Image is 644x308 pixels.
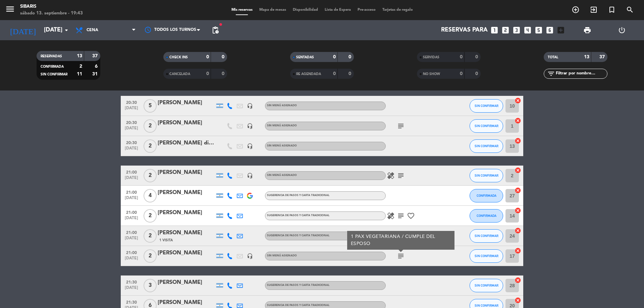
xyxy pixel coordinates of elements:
[247,103,253,109] i: headset_mic
[515,277,521,284] i: cancel
[158,298,215,307] div: [PERSON_NAME]
[211,26,219,34] span: pending_actions
[397,212,405,220] i: subject
[228,8,256,12] span: Mis reservas
[267,174,297,177] span: Sin menú asignado
[41,73,67,76] span: SIN CONFIRMAR
[354,8,379,12] span: Pre-acceso
[515,207,521,214] i: cancel
[267,144,297,147] span: Sin menú asignado
[470,119,503,133] button: SIN CONFIRMAR
[247,193,253,199] img: google-logo.png
[144,99,157,113] span: 5
[123,216,140,224] span: [DATE]
[470,249,503,263] button: SIN CONFIRMAR
[333,71,336,76] strong: 0
[123,208,140,216] span: 21:00
[515,247,521,254] i: cancel
[95,64,99,69] strong: 6
[515,227,521,234] i: cancel
[475,234,498,238] span: SIN CONFIRMAR
[256,8,289,12] span: Mapa de mesas
[219,22,223,26] span: fiber_manual_record
[158,188,215,197] div: [PERSON_NAME]
[169,56,188,59] span: CHECK INS
[460,55,463,59] strong: 0
[470,279,503,292] button: SIN CONFIRMAR
[534,26,543,35] i: looks_5
[123,176,140,183] span: [DATE]
[470,139,503,153] button: SIN CONFIRMAR
[267,194,329,197] span: sugerencia de pasos y carta tradicional
[475,71,479,76] strong: 0
[92,54,99,58] strong: 37
[475,304,498,307] span: SIN CONFIRMAR
[123,146,140,154] span: [DATE]
[92,72,99,76] strong: 31
[379,8,416,12] span: Tarjetas de regalo
[470,169,503,182] button: SIN CONFIRMAR
[618,26,626,34] i: power_settings_new
[387,212,395,220] i: healing
[267,304,329,307] span: sugerencia de pasos y carta tradicional
[501,26,510,35] i: looks_two
[556,26,565,35] i: add_box
[348,55,353,59] strong: 0
[515,187,521,194] i: cancel
[515,297,521,304] i: cancel
[247,253,253,259] i: headset_mic
[41,65,64,68] span: CONFIRMADA
[626,6,634,14] i: search
[490,26,499,35] i: looks_one
[477,214,496,218] span: CONFIRMADA
[515,117,521,124] i: cancel
[123,256,140,264] span: [DATE]
[41,55,62,58] span: RESERVADAS
[77,54,82,58] strong: 13
[77,72,82,76] strong: 11
[5,4,15,14] i: menu
[123,106,140,114] span: [DATE]
[87,28,98,33] span: Cena
[333,55,336,59] strong: 0
[267,284,329,287] span: sugerencia de pasos y carta tradicional
[475,254,498,258] span: SIN CONFIRMAR
[475,104,498,108] span: SIN CONFIRMAR
[296,72,321,76] span: RE AGENDADA
[572,6,580,14] i: add_circle_outline
[222,55,226,59] strong: 0
[523,26,532,35] i: looks_4
[123,248,140,256] span: 21:00
[123,138,140,146] span: 20:30
[475,284,498,287] span: SIN CONFIRMAR
[407,212,415,220] i: favorite_border
[206,71,209,76] strong: 0
[475,55,479,59] strong: 0
[460,71,463,76] strong: 0
[470,99,503,113] button: SIN CONFIRMAR
[590,6,598,14] i: exit_to_app
[5,4,15,16] button: menu
[555,70,607,77] input: Filtrar por nombre...
[144,229,157,243] span: 2
[247,123,253,129] i: headset_mic
[548,56,558,59] span: TOTAL
[289,8,321,12] span: Disponibilidad
[123,168,140,176] span: 21:00
[123,286,140,293] span: [DATE]
[123,236,140,244] span: [DATE]
[144,119,157,133] span: 2
[158,119,215,127] div: [PERSON_NAME]
[144,169,157,182] span: 2
[423,56,439,59] span: SERVIDAS
[475,124,498,128] span: SIN CONFIRMAR
[20,10,83,17] div: sábado 13. septiembre - 19:43
[5,23,41,38] i: [DATE]
[169,72,190,76] span: CANCELADA
[296,56,314,59] span: SENTADAS
[20,3,83,10] div: sibaris
[547,70,555,78] i: filter_list
[267,254,297,257] span: Sin menú asignado
[158,208,215,217] div: [PERSON_NAME]
[123,98,140,106] span: 20:30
